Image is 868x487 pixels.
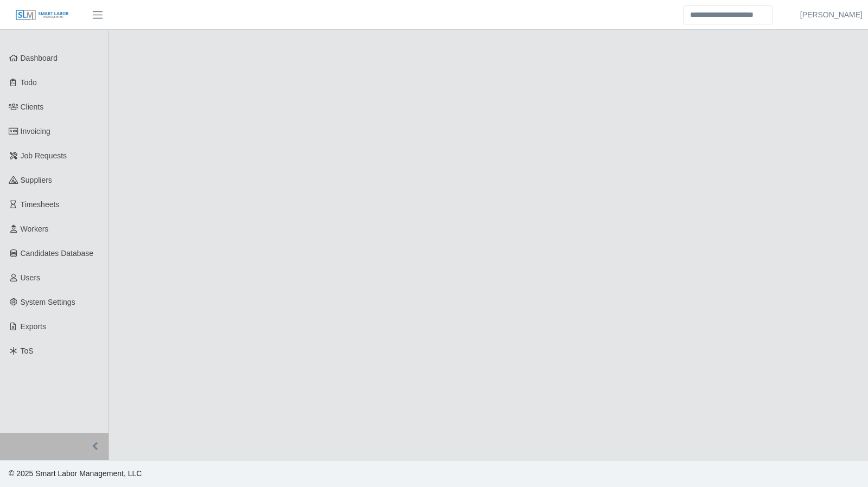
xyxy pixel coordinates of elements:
[21,249,94,258] span: Candidates Database
[21,78,37,87] span: Todo
[9,469,142,478] span: © 2025 Smart Labor Management, LLC
[21,298,75,306] span: System Settings
[21,102,44,111] span: Clients
[800,9,863,21] a: [PERSON_NAME]
[21,347,34,355] span: ToS
[21,151,67,160] span: Job Requests
[21,225,49,233] span: Workers
[683,5,773,24] input: Search
[15,9,69,21] img: SLM Logo
[21,273,41,282] span: Users
[21,54,58,62] span: Dashboard
[21,322,46,331] span: Exports
[21,127,50,136] span: Invoicing
[21,176,52,184] span: Suppliers
[21,200,60,209] span: Timesheets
